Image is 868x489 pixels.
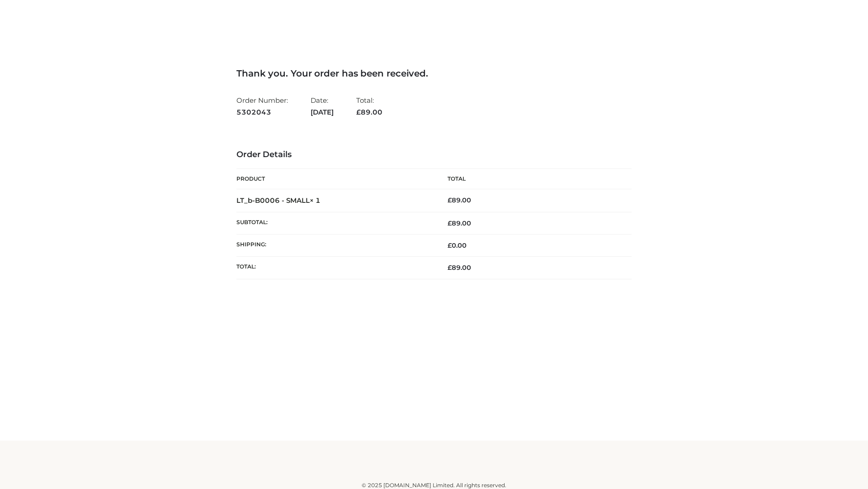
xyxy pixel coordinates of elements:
[311,106,334,118] strong: [DATE]
[356,108,382,116] span: 89.00
[356,92,382,120] li: Total:
[448,241,452,249] span: £
[448,241,467,249] bdi: 0.00
[310,196,321,205] strong: × 1
[434,169,632,189] th: Total
[448,219,471,227] span: 89.00
[236,68,632,79] h3: Thank you. Your order has been received.
[236,169,434,189] th: Product
[236,257,434,279] th: Total:
[236,235,434,257] th: Shipping:
[236,106,288,118] strong: 5302043
[448,264,452,272] span: £
[448,196,471,204] bdi: 89.00
[356,108,361,116] span: £
[448,219,452,227] span: £
[311,92,334,120] li: Date:
[236,150,632,160] h3: Order Details
[448,196,452,204] span: £
[236,196,321,205] strong: LT_b-B0006 - SMALL
[236,92,288,120] li: Order Number:
[448,264,471,272] span: 89.00
[236,212,434,234] th: Subtotal:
